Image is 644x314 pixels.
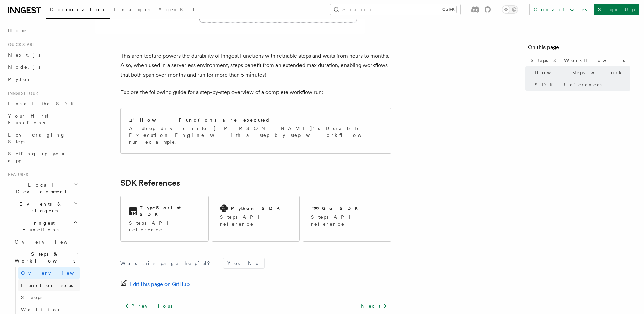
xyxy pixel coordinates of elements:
a: SDK References [532,79,630,91]
span: Overview [21,270,91,276]
a: SDK References [120,178,180,188]
p: Explore the following guide for a step-by-step overview of a complete workflow run: [120,88,391,97]
span: Overview [15,239,84,245]
p: A deep dive into [PERSON_NAME]'s Durable Execution Engine with a step-by-step workflow run example. [129,125,383,145]
button: Inngest Functions [5,217,80,236]
span: AgentKit [158,7,194,12]
span: Edit this page on GitHub [130,279,190,289]
button: Events & Triggers [5,198,80,217]
a: Contact sales [529,4,591,15]
span: Local Development [5,182,74,195]
span: Steps & Workflows [531,57,625,64]
a: Your first Functions [5,110,80,129]
span: Documentation [50,7,106,12]
span: Examples [114,7,150,12]
h2: TypeScript SDK [140,204,200,218]
p: Was this page helpful? [120,260,215,267]
span: Events & Triggers [5,201,74,214]
h2: How Functions are executed [140,117,270,123]
a: Overview [12,236,80,248]
a: Node.js [5,61,80,73]
span: How steps work [535,69,624,76]
h2: Python SDK [231,205,284,212]
a: Install the SDK [5,98,80,110]
span: Python [8,77,33,82]
p: Steps API reference [311,214,382,227]
a: Setting up your app [5,148,80,167]
h4: On this page [528,43,630,54]
button: Local Development [5,179,80,198]
a: Documentation [46,2,110,19]
a: Sleeps [18,291,80,303]
a: How steps work [532,66,630,79]
span: Node.js [8,64,40,70]
p: Steps API reference [129,219,200,233]
a: Python [5,73,80,85]
a: Leveraging Steps [5,129,80,148]
a: Python SDKSteps API reference [212,196,300,242]
span: Your first Functions [8,113,48,125]
h2: Go SDK [322,205,362,212]
a: Sign Up [594,4,639,15]
span: Quick start [5,42,35,47]
button: Toggle dark mode [502,5,518,14]
span: Install the SDK [8,101,78,106]
a: AgentKit [154,2,198,18]
span: Function steps [21,282,73,288]
a: Next.js [5,49,80,61]
span: Sleeps [21,295,42,300]
a: Edit this page on GitHub [120,279,190,289]
a: Overview [18,267,80,279]
p: This architecture powers the durability of Inngest Functions with retriable steps and waits from ... [120,51,391,80]
span: SDK References [535,81,602,88]
a: Previous [120,300,176,312]
a: Steps & Workflows [528,54,630,66]
span: Leveraging Steps [8,132,65,144]
button: Steps & Workflows [12,248,80,267]
span: Next.js [8,52,40,58]
button: No [244,258,264,268]
button: Yes [223,258,244,268]
a: How Functions are executedA deep dive into [PERSON_NAME]'s Durable Execution Engine with a step-b... [120,108,391,154]
a: Home [5,24,80,37]
a: Go SDKSteps API reference [303,196,391,242]
a: Next [357,300,391,312]
span: Steps & Workflows [12,251,75,264]
p: Steps API reference [220,214,291,227]
button: Search...Ctrl+K [330,4,460,15]
a: Examples [110,2,154,18]
a: Function steps [18,279,80,291]
span: Features [5,172,28,177]
span: Inngest tour [5,91,38,96]
kbd: Ctrl+K [441,6,456,13]
span: Setting up your app [8,151,66,163]
span: Home [8,27,27,34]
span: Inngest Functions [5,219,73,233]
a: TypeScript SDKSteps API reference [120,196,209,242]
